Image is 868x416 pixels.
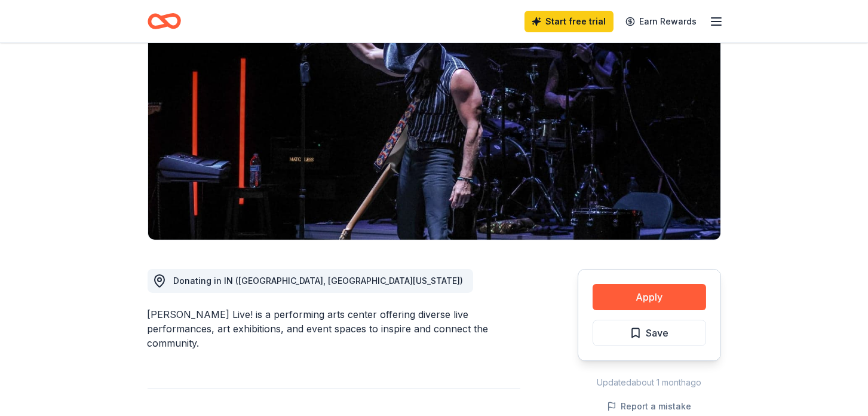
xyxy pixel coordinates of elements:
span: Save [646,325,669,341]
div: Updated about 1 month ago [578,375,721,390]
button: Save [593,320,706,346]
a: Earn Rewards [618,11,704,32]
div: [PERSON_NAME] Live! is a performing arts center offering diverse live performances, art exhibitio... [148,307,520,350]
img: Image for Hendricks Live! [148,11,720,240]
button: Report a mistake [607,399,692,414]
a: Home [148,7,181,35]
button: Apply [593,284,706,310]
a: Start free trial [525,11,614,32]
span: Donating in IN ([GEOGRAPHIC_DATA], [GEOGRAPHIC_DATA][US_STATE]) [174,276,464,286]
